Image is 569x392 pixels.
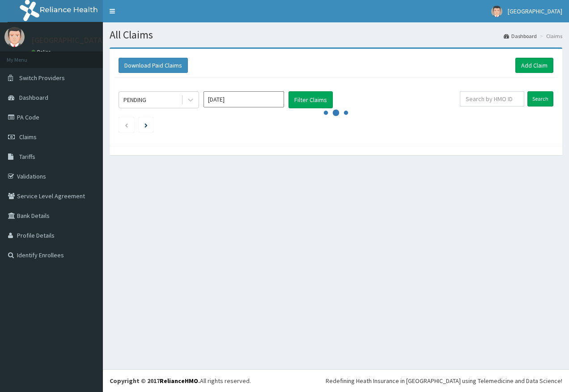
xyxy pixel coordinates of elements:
[31,36,105,44] p: [GEOGRAPHIC_DATA]
[19,153,35,161] span: Tariffs
[491,6,502,17] img: User Image
[123,95,146,104] div: PENDING
[323,99,349,126] svg: audio-loading
[144,121,148,129] a: Next page
[326,376,562,385] div: Redefining Heath Insurance in [GEOGRAPHIC_DATA] using Telemedicine and Data Science!
[515,58,553,73] a: Add Claim
[31,49,53,55] a: Online
[4,27,25,47] img: User Image
[508,7,562,15] span: [GEOGRAPHIC_DATA]
[19,133,37,141] span: Claims
[504,32,537,40] a: Dashboard
[204,91,284,107] input: Select Month and Year
[160,377,198,385] a: RelianceHMO
[110,377,200,385] strong: Copyright © 2017 .
[103,369,569,392] footer: All rights reserved.
[527,91,553,107] input: Search
[119,58,188,73] button: Download Paid Claims
[460,91,524,107] input: Search by HMO ID
[538,32,562,40] li: Claims
[110,29,562,41] h1: All Claims
[19,94,48,102] span: Dashboard
[19,74,65,82] span: Switch Providers
[124,121,128,129] a: Previous page
[289,91,333,108] button: Filter Claims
